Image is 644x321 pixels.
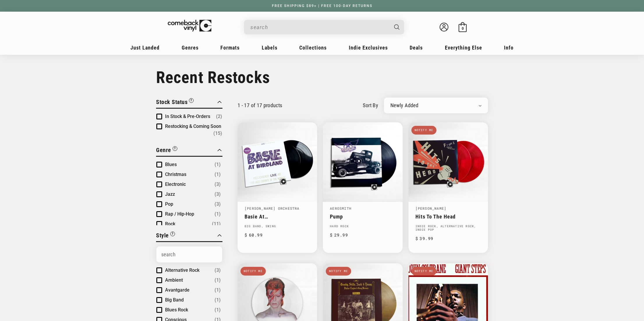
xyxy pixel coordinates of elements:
[330,206,351,211] a: Aerosmith
[156,232,169,239] span: Style
[215,171,221,178] span: Number of products: (1)
[410,45,423,51] span: Deals
[130,45,160,51] span: Just Landed
[215,297,221,304] span: Number of products: (1)
[156,146,177,156] button: Filter by Genre
[415,206,447,211] a: [PERSON_NAME]
[165,124,221,129] span: Restocking & Coming Soon
[165,162,177,167] span: Blues
[504,45,514,51] span: Info
[363,101,378,109] label: sort by
[238,102,282,108] p: 1 - 17 of 17 products
[165,221,175,227] span: Rock
[215,201,221,208] span: Number of products: (3)
[215,161,221,168] span: Number of products: (1)
[266,4,378,8] a: FREE SHIPPING $89+ | FREE 100-DAY RETURNS
[165,267,199,273] span: Alternative Rock
[462,26,464,31] span: 0
[165,181,186,187] span: Electronic
[165,172,186,177] span: Christmas
[245,214,310,220] a: Basie At [GEOGRAPHIC_DATA]
[165,297,184,303] span: Big Band
[165,307,188,313] span: Blues Rock
[415,214,481,220] a: Hits To The Head
[213,130,222,137] span: Number of products: (15)
[215,267,221,274] span: Number of products: (3)
[165,191,175,197] span: Jazz
[389,20,405,34] button: Search
[156,147,171,154] span: Genre
[244,20,404,34] div: Search
[215,287,221,294] span: Number of products: (1)
[165,287,190,293] span: Avantgarde
[262,45,277,51] span: Labels
[349,45,388,51] span: Indie Exclusives
[220,45,240,51] span: Formats
[215,181,221,188] span: Number of products: (3)
[165,201,173,207] span: Pop
[215,306,221,313] span: Number of products: (1)
[182,45,199,51] span: Genres
[165,211,194,217] span: Rap / Hip-Hop
[216,113,222,120] span: Number of products: (2)
[165,114,210,119] span: In Stock & Pre-Orders
[156,98,187,105] span: Stock Status
[330,214,395,220] a: Pump
[212,221,221,227] span: Number of products: (11)
[445,45,482,51] span: Everything Else
[245,206,300,211] a: [PERSON_NAME] Orchestra
[250,21,388,33] input: search
[299,45,327,51] span: Collections
[156,98,194,108] button: Filter by Stock Status
[215,211,221,218] span: Number of products: (1)
[156,246,222,262] input: Search Options
[215,191,221,198] span: Number of products: (3)
[156,68,488,87] h1: Recent Restocks
[165,277,183,283] span: Ambient
[215,277,221,284] span: Number of products: (1)
[156,231,175,241] button: Filter by Style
